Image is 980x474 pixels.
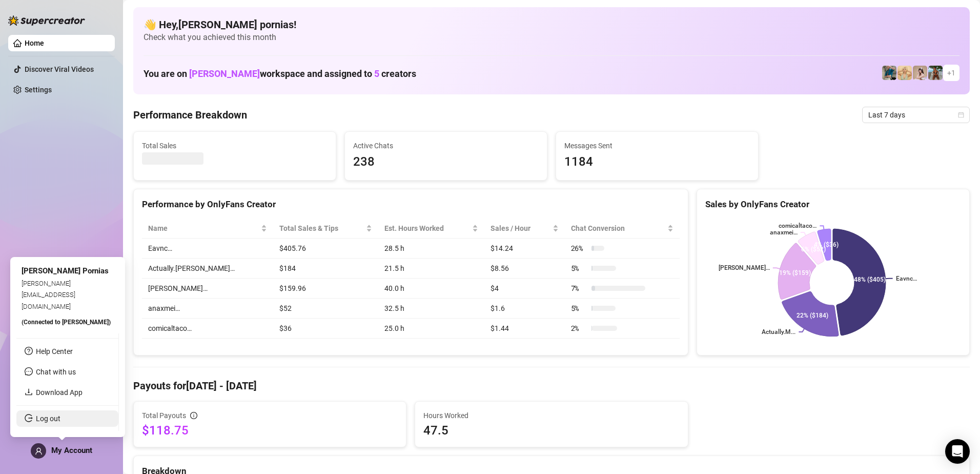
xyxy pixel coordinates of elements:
[378,319,484,339] td: 25.0 h
[142,410,186,421] span: Total Payouts
[779,222,816,229] text: comicaltaco…
[8,15,85,26] img: logo-BBDzfeDw.svg
[705,197,961,211] div: Sales by OnlyFans Creator
[571,243,587,254] span: 26 %
[190,412,197,419] span: info-circle
[484,219,564,239] th: Sales / Hour
[947,67,955,78] span: + 1
[571,323,587,334] span: 2 %
[896,275,917,282] text: Eavnc…
[484,299,564,319] td: $1.6
[36,414,60,423] a: Log out
[25,86,52,94] a: Settings
[762,328,795,335] text: Actually.M...
[882,66,896,80] img: Eavnc
[279,223,364,234] span: Total Sales & Tips
[22,266,109,275] span: [PERSON_NAME] Pornias
[144,32,959,43] span: Check what you achieved this month
[484,279,564,299] td: $4
[133,379,970,393] h4: Payouts for [DATE] - [DATE]
[142,299,273,319] td: anaxmei…
[770,229,798,236] text: anaxmei…
[273,279,378,299] td: $159.96
[35,447,43,455] span: user
[571,223,665,234] span: Chat Conversion
[25,39,44,47] a: Home
[353,152,539,172] span: 238
[144,68,416,80] h1: You are on workspace and assigned to creators
[51,446,92,455] span: My Account
[384,223,470,234] div: Est. Hours Worked
[484,319,564,339] td: $1.44
[36,347,73,355] a: Help Center
[423,422,679,439] span: 47.5
[571,303,587,314] span: 5 %
[25,367,33,376] span: message
[36,388,83,397] a: Download App
[144,17,959,32] h4: 👋 Hey, [PERSON_NAME] pornias !
[928,66,943,80] img: Libby
[353,140,539,151] span: Active Chats
[142,319,273,339] td: comicaltaco…
[273,259,378,279] td: $184
[945,439,970,464] div: Open Intercom Messenger
[571,283,587,294] span: 7 %
[484,239,564,259] td: $14.24
[142,197,680,211] div: Performance by OnlyFans Creator
[142,279,273,299] td: [PERSON_NAME]…
[491,223,550,234] span: Sales / Hour
[374,68,379,79] span: 5
[378,239,484,259] td: 28.5 h
[189,68,260,79] span: [PERSON_NAME]
[571,263,587,274] span: 5 %
[36,368,76,376] span: Chat with us
[25,65,94,73] a: Discover Viral Videos
[142,219,273,239] th: Name
[16,410,118,427] li: Log out
[22,280,75,310] span: [PERSON_NAME][EMAIL_ADDRESS][DOMAIN_NAME]
[423,410,679,421] span: Hours Worked
[142,140,328,151] span: Total Sales
[378,299,484,319] td: 32.5 h
[142,239,273,259] td: Eavnc…
[897,66,912,80] img: Actually.Maria
[564,152,750,172] span: 1184
[565,219,680,239] th: Chat Conversion
[22,319,111,326] span: (Connected to [PERSON_NAME] )
[273,319,378,339] td: $36
[142,259,273,279] td: Actually.[PERSON_NAME]…
[273,219,378,239] th: Total Sales & Tips
[273,239,378,259] td: $405.76
[484,259,564,279] td: $8.56
[273,299,378,319] td: $52
[913,66,927,80] img: anaxmei
[148,223,259,234] span: Name
[564,140,750,151] span: Messages Sent
[719,265,770,272] text: [PERSON_NAME]…
[133,108,247,122] h4: Performance Breakdown
[868,107,964,123] span: Last 7 days
[378,279,484,299] td: 40.0 h
[958,112,964,118] span: calendar
[142,422,398,439] span: $118.75
[378,259,484,279] td: 21.5 h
